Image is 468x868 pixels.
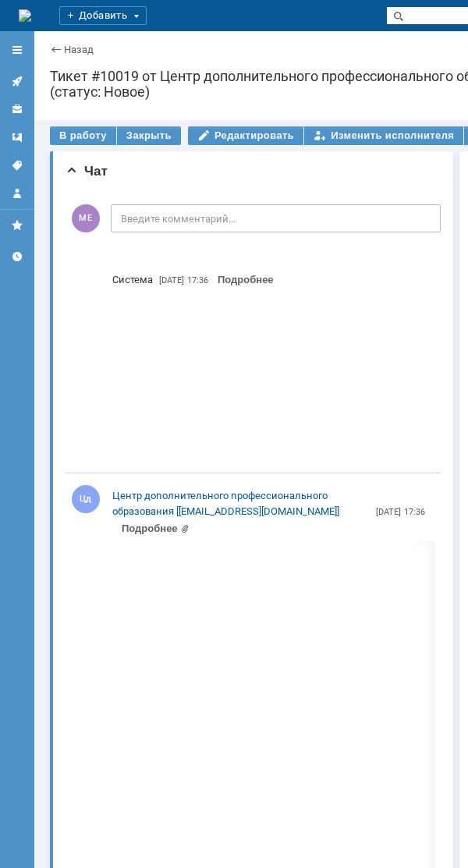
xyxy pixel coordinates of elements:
a: Теги [5,153,30,178]
a: Перейти на домашнюю страницу [19,9,31,22]
span: Система [112,274,153,285]
span: МЕ [72,204,100,232]
span: [DATE] [159,275,184,285]
span: [DATE] [376,507,401,517]
a: Клиенты [5,97,30,122]
a: Прикреплены файлы: tmp267B.png, заявка на участие.doc [122,523,190,534]
img: logo [19,9,31,22]
span: Чат [66,164,108,179]
a: Центр дополнительного профессионального образования [[EMAIL_ADDRESS][DOMAIN_NAME]] [112,488,370,519]
a: Мой профиль [5,181,30,206]
span: Центр дополнительного профессионального образования [[EMAIL_ADDRESS][DOMAIN_NAME]] [112,490,339,517]
div: Добавить [59,6,147,25]
span: 17:36 [404,507,425,517]
span: Система [112,272,153,288]
a: Назад [64,44,94,55]
a: Шаблоны комментариев [5,125,30,150]
a: Активности [5,69,30,94]
span: 17:36 [187,275,208,285]
a: Подробнее [218,274,274,285]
